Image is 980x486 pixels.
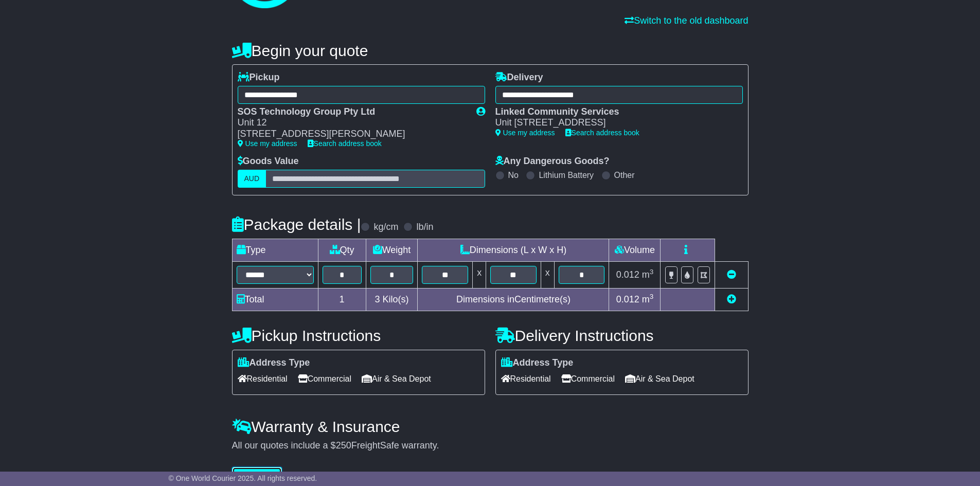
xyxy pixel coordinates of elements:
[727,294,736,304] a: Add new item
[616,269,639,280] span: 0.012
[318,239,366,261] td: Qty
[238,129,466,140] div: [STREET_ADDRESS][PERSON_NAME]
[565,129,639,137] a: Search address book
[375,294,380,304] span: 3
[169,474,317,482] span: © One World Courier 2025. All rights reserved.
[362,371,431,387] span: Air & Sea Depot
[508,170,519,180] label: No
[238,371,288,387] span: Residential
[298,371,351,387] span: Commercial
[366,288,418,311] td: Kilo(s)
[495,327,749,344] h4: Delivery Instructions
[232,440,749,452] div: All our quotes include a $ FreightSafe warranty.
[232,418,749,435] h4: Warranty & Insurance
[501,371,551,387] span: Residential
[625,371,694,387] span: Air & Sea Depot
[642,294,654,304] span: m
[650,268,654,276] sup: 3
[727,269,736,280] a: Remove this item
[238,156,299,167] label: Goods Value
[373,222,398,233] label: kg/cm
[625,15,748,26] a: Switch to the old dashboard
[238,106,466,118] div: SOS Technology Group Pty Ltd
[238,139,297,148] a: Use my address
[616,294,639,304] span: 0.012
[232,327,485,344] h4: Pickup Instructions
[232,42,749,59] h4: Begin your quote
[539,170,594,180] label: Lithium Battery
[238,117,466,129] div: Unit 12
[336,440,351,451] span: 250
[418,239,609,261] td: Dimensions (L x W x H)
[232,239,318,261] td: Type
[308,139,382,148] a: Search address book
[366,239,418,261] td: Weight
[501,357,574,369] label: Address Type
[495,106,733,118] div: Linked Community Services
[614,170,635,180] label: Other
[238,357,310,369] label: Address Type
[495,72,543,83] label: Delivery
[473,261,486,288] td: x
[561,371,615,387] span: Commercial
[232,288,318,311] td: Total
[642,269,654,280] span: m
[238,72,280,83] label: Pickup
[416,222,433,233] label: lb/in
[495,156,610,167] label: Any Dangerous Goods?
[609,239,661,261] td: Volume
[495,129,555,137] a: Use my address
[238,170,266,188] label: AUD
[318,288,366,311] td: 1
[650,293,654,300] sup: 3
[232,467,282,485] button: Get Quotes
[495,117,733,129] div: Unit [STREET_ADDRESS]
[232,216,361,233] h4: Package details |
[541,261,554,288] td: x
[418,288,609,311] td: Dimensions in Centimetre(s)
